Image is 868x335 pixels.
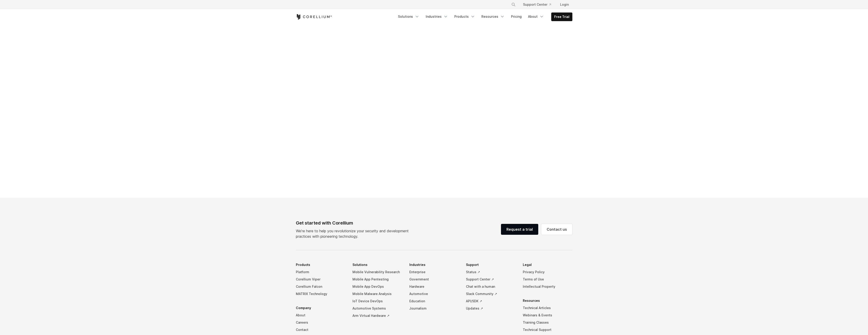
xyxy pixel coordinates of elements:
[501,224,538,235] a: Request a trial
[395,12,422,21] a: Solutions
[523,268,572,276] a: Privacy Policy
[525,12,547,21] a: About
[523,312,572,319] a: Webinars & Events
[409,290,459,297] a: Automotive
[523,283,572,290] a: Intellectual Property
[352,297,402,305] a: IoT Device DevOps
[551,13,572,21] a: Free Trial
[352,268,402,276] a: Mobile Vulnerability Research
[409,283,459,290] a: Hardware
[395,12,572,21] div: Navigation Menu
[409,297,459,305] a: Education
[523,319,572,326] a: Training Classes
[466,268,516,276] a: Status ↗
[479,12,507,21] a: Resources
[523,326,572,333] a: Technical Support
[409,305,459,312] a: Journalism
[296,290,345,297] a: MATRIX Technology
[466,276,516,283] a: Support Center ↗
[296,319,345,326] a: Careers
[509,0,518,9] button: Search
[423,12,451,21] a: Industries
[296,312,345,319] a: About
[409,276,459,283] a: Government
[556,0,572,9] a: Login
[409,268,459,276] a: Enterprise
[466,283,516,290] a: Chat with a human
[296,220,412,226] div: Get started with Corellium
[452,12,478,21] a: Products
[296,283,345,290] a: Corellium Falcon
[352,276,402,283] a: Mobile App Pentesting
[296,268,345,276] a: Platform
[352,305,402,312] a: Automotive Systems
[296,228,412,239] p: We’re here to help you revolutionize your security and development practices with pioneering tech...
[296,326,345,333] a: Contact
[466,305,516,312] a: Updates ↗
[352,290,402,297] a: Mobile Malware Analysis
[352,283,402,290] a: Mobile App DevOps
[523,304,572,312] a: Technical Articles
[523,276,572,283] a: Terms of Use
[296,276,345,283] a: Corellium Viper
[352,312,402,319] a: Arm Virtual Hardware ↗
[466,297,516,305] a: API/SDK ↗
[508,12,524,21] a: Pricing
[506,0,572,9] div: Navigation Menu
[541,224,572,235] a: Contact us
[466,290,516,297] a: Slack Community ↗
[296,14,332,20] a: Corellium Home
[519,0,555,9] a: Support Center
